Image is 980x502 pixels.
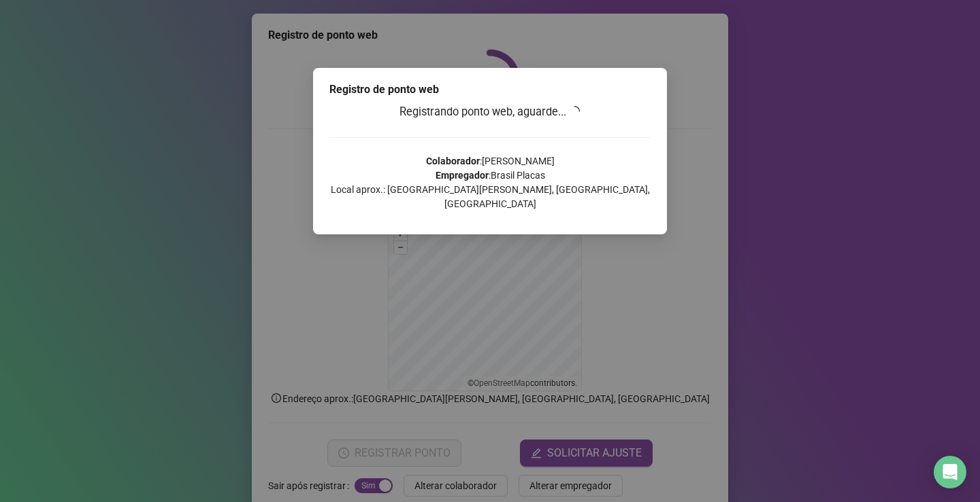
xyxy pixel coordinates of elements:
[934,456,966,488] div: Open Intercom Messenger
[329,103,651,121] h3: Registrando ponto web, aguarde...
[329,82,651,98] div: Registro de ponto web
[329,154,651,211] p: : [PERSON_NAME] : Brasil Placas Local aprox.: [GEOGRAPHIC_DATA][PERSON_NAME], [GEOGRAPHIC_DATA], ...
[426,156,480,166] strong: Colaborador
[569,106,580,117] span: loading
[436,170,489,181] strong: Empregador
